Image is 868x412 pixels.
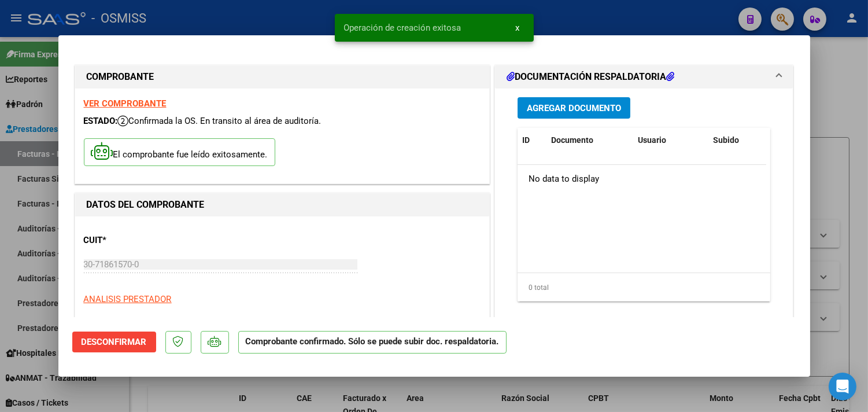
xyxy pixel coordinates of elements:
[518,165,766,194] div: No data to display
[84,116,118,126] span: ESTADO:
[84,138,275,167] p: El comprobante fue leído exitosamente.
[522,135,530,145] span: ID
[495,89,793,329] div: DOCUMENTACIÓN RESPALDATORIA
[84,294,172,304] span: ANALISIS PRESTADOR
[551,135,593,145] span: Documento
[495,65,793,89] mat-expansion-panel-header: DOCUMENTACIÓN RESPALDATORIA
[633,128,708,153] datatable-header-cell: Usuario
[516,23,520,33] span: x
[829,373,856,400] div: Open Intercom Messenger
[546,128,633,153] datatable-header-cell: Documento
[87,199,205,210] strong: DATOS DEL COMPROBANTE
[84,314,481,340] p: ENTE DE RECUPERACION DE FONDOS PARA EL FORTALECIMIENTO DEL SISTEMA DE SALUD DE MENDOZA (REFORSAL)...
[84,98,167,109] a: VER COMPROBANTE
[518,97,630,119] button: Agregar Documento
[344,22,461,34] span: Operación de creación exitosa
[527,103,621,113] span: Agregar Documento
[518,128,546,153] datatable-header-cell: ID
[518,273,771,302] div: 0 total
[72,332,156,352] button: Desconfirmar
[87,71,154,82] strong: COMPROBANTE
[507,17,529,38] button: x
[84,234,203,247] p: CUIT
[708,128,766,153] datatable-header-cell: Subido
[713,135,739,145] span: Subido
[82,337,147,347] span: Desconfirmar
[118,116,322,126] span: Confirmada la OS. En transito al área de auditoría.
[507,70,674,84] h1: DOCUMENTACIÓN RESPALDATORIA
[238,331,507,354] p: Comprobante confirmado. Sólo se puede subir doc. respaldatoria.
[638,135,666,145] span: Usuario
